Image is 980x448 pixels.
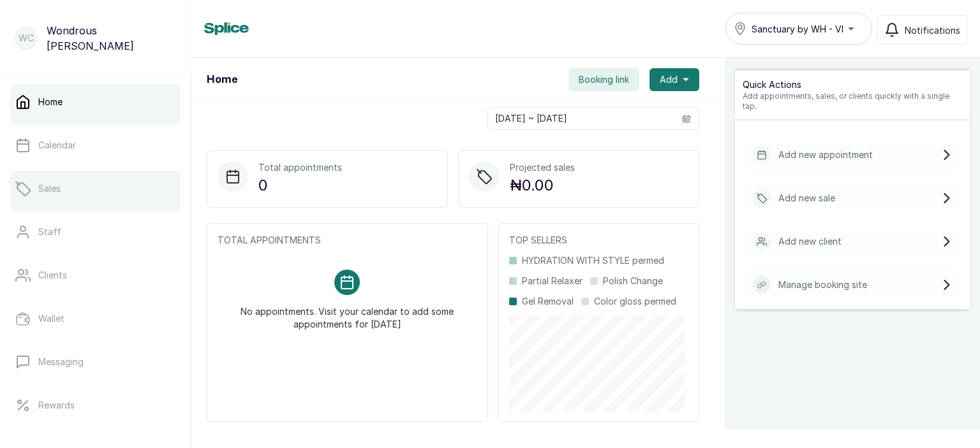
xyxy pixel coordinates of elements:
[258,161,342,174] p: Total appointments
[10,387,181,423] a: Rewards
[509,234,688,247] p: TOP SELLERS
[568,68,639,91] button: Booking link
[233,295,462,331] p: No appointments. Visit your calendar to add some appointments for [DATE]
[682,114,691,123] svg: calendar
[488,108,674,129] input: Select date
[778,235,842,248] p: Add new client
[47,23,175,54] p: Wondrous [PERSON_NAME]
[660,73,678,86] span: Add
[510,161,575,174] p: Projected sales
[603,275,663,287] p: Polish Change
[522,295,574,308] p: Gel Removal
[207,72,237,87] h1: Home
[522,254,664,267] p: HYDRATION WITH STYLE permed
[778,278,867,291] p: Manage booking site
[258,174,342,197] p: 0
[743,91,962,112] p: Add appointments, sales, or clients quickly with a single tap.
[752,22,843,36] span: Sanctuary by WH - VI
[38,96,63,108] p: Home
[38,269,67,282] p: Clients
[10,344,181,380] a: Messaging
[10,257,181,293] a: Clients
[10,84,181,120] a: Home
[38,226,61,238] p: Staff
[38,182,61,195] p: Sales
[10,171,181,206] a: Sales
[38,399,75,412] p: Rewards
[522,275,583,287] p: Partial Relaxer
[778,192,835,205] p: Add new sale
[38,356,84,368] p: Messaging
[778,148,873,161] p: Add new appointment
[38,312,64,325] p: Wallet
[725,13,872,45] button: Sanctuary by WH - VI
[594,295,676,308] p: Color gloss permed
[10,214,181,250] a: Staff
[650,68,699,91] button: Add
[877,15,967,45] button: Notifications
[579,73,629,86] span: Booking link
[10,301,181,336] a: Wallet
[905,24,960,37] span: Notifications
[38,139,76,152] p: Calendar
[510,174,575,197] p: ₦0.00
[19,32,34,45] p: WC
[10,127,181,163] a: Calendar
[218,234,477,247] p: TOTAL APPOINTMENTS
[743,78,962,91] p: Quick Actions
